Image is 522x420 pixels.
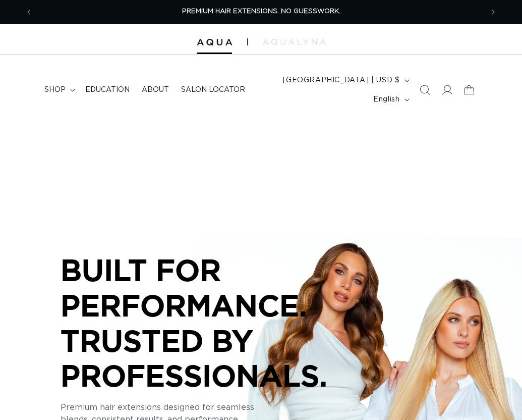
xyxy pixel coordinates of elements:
span: About [142,85,169,94]
summary: Search [414,79,436,101]
a: Education [79,79,136,100]
button: Next announcement [482,3,504,22]
span: Salon Locator [181,85,245,94]
a: Salon Locator [175,79,251,100]
p: BUILT FOR PERFORMANCE. TRUSTED BY PROFESSIONALS. [61,252,363,393]
summary: shop [38,79,79,100]
span: English [373,94,399,105]
span: Education [85,85,130,94]
button: [GEOGRAPHIC_DATA] | USD $ [277,71,414,90]
a: About [136,79,175,100]
button: Previous announcement [18,3,40,22]
button: English [367,90,413,109]
span: PREMIUM HAIR EXTENSIONS. NO GUESSWORK. [182,8,340,15]
img: Aqua Hair Extensions [197,39,232,46]
span: shop [44,85,66,94]
img: aqualyna.com [263,39,326,45]
span: [GEOGRAPHIC_DATA] | USD $ [283,75,400,86]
